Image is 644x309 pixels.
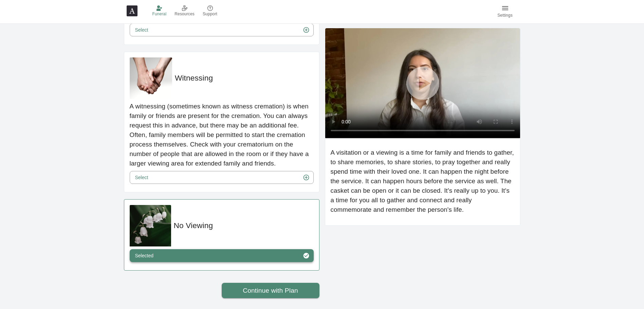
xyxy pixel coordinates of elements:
a: Support [203,5,217,18]
a: Settings [497,4,514,19]
span: Resources [174,11,195,18]
p: A witnessing (sometimes known as witness cremation) is when family or friends are present for the... [130,102,314,168]
button: Select [130,171,314,184]
h4: Witnessing [175,73,213,83]
img: Afterword logo [127,5,137,16]
span: Settings [497,12,513,19]
a: Continue with Plan [222,283,319,298]
a: Funeral [152,5,167,18]
img: No%20reception.jpeg [130,205,171,246]
button: Select [130,23,314,36]
a: Resources [174,5,195,18]
button: Selected [130,249,314,262]
img: Holdinghands.png [130,57,172,99]
p: A visitation or a viewing is a time for family and friends to gather, to share memories, to share... [331,148,515,214]
h4: No Viewing [174,221,213,230]
span: Support [203,11,217,18]
iframe: Chat Widget [610,276,644,309]
span: Funeral [152,11,167,18]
